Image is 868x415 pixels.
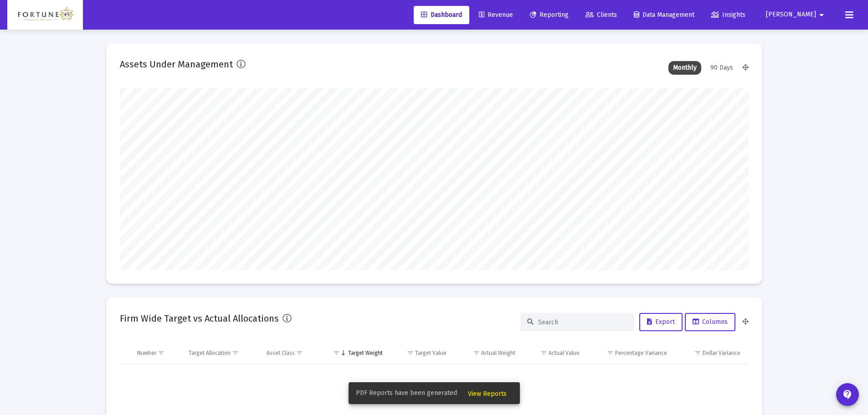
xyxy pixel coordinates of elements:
td: Column Actual Weight [453,342,521,364]
div: Asset Class [267,349,295,357]
div: Target Weight [348,349,383,357]
input: Search [538,318,627,326]
span: [PERSON_NAME] [766,11,816,19]
button: Columns [685,313,735,331]
span: Columns [693,318,728,326]
td: Column Target Value [389,342,453,364]
span: Data Management [634,11,694,19]
td: Column Dollar Variance [673,342,748,364]
a: Clients [578,6,624,24]
span: Show filter options for column 'Actual Value' [540,349,547,356]
span: View Reports [468,390,507,398]
td: Column Percentage Variance [586,342,673,364]
a: Insights [704,6,753,24]
button: Export [639,313,683,331]
div: Monthly [668,61,701,75]
h2: Firm Wide Target vs Actual Allocations [120,311,279,326]
td: Column Asset Class [260,342,321,364]
div: Percentage Variance [615,349,667,357]
span: Show filter options for column 'Dollar Variance' [694,349,701,356]
div: Actual Value [549,349,580,357]
span: Reporting [530,11,569,19]
h2: Assets Under Management [120,57,233,72]
div: Target Value [415,349,447,357]
span: Show filter options for column 'Percentage Variance' [607,349,614,356]
td: Column Number [131,342,183,364]
span: Revenue [479,11,513,19]
mat-icon: arrow_drop_down [816,6,827,24]
td: Column Target Allocation [182,342,260,364]
span: Show filter options for column 'Target Allocation' [232,349,239,356]
a: Dashboard [414,6,469,24]
button: [PERSON_NAME] [755,5,838,24]
td: Column Target Weight [321,342,389,364]
div: Dollar Variance [703,349,740,357]
span: Show filter options for column 'Actual Weight' [473,349,480,356]
span: Export [647,318,675,326]
div: Data grid [120,342,749,410]
div: Actual Weight [481,349,515,357]
img: Dashboard [14,6,76,24]
span: Show filter options for column 'Target Value' [407,349,414,356]
span: Show filter options for column 'Number' [158,349,164,356]
div: 90 Days [706,61,738,75]
button: View Reports [461,385,514,401]
div: Target Allocation [189,349,231,357]
a: Revenue [472,6,520,24]
div: Number [137,349,156,357]
span: PDF Reports have been generated [356,389,457,398]
span: Clients [586,11,617,19]
a: Reporting [523,6,576,24]
span: Insights [711,11,745,19]
mat-icon: contact_support [842,389,853,400]
a: Data Management [627,6,702,24]
span: Show filter options for column 'Target Weight' [333,349,340,356]
td: Column Actual Value [522,342,586,364]
span: Dashboard [421,11,462,19]
span: Show filter options for column 'Asset Class' [296,349,303,356]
